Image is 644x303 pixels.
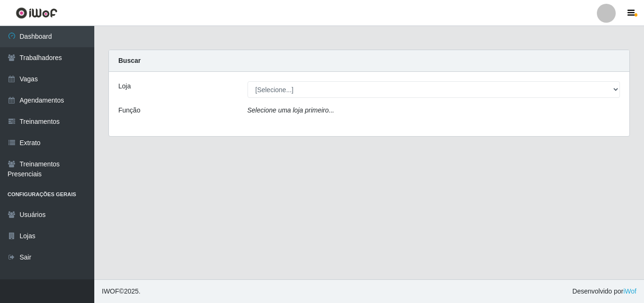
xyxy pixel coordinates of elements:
strong: Buscar [118,57,140,64]
span: Desenvolvido por [572,286,636,296]
label: Loja [118,81,131,91]
img: CoreUI Logo [16,7,58,19]
a: iWof [623,287,636,295]
span: © 2025 . [102,286,140,296]
label: Função [118,105,140,115]
i: Selecione uma loja primeiro... [248,106,334,114]
span: IWOF [102,287,119,295]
